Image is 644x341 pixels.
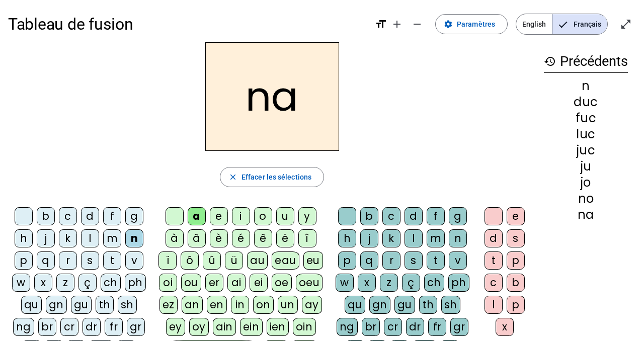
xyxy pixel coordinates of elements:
[105,318,123,336] div: fr
[203,251,221,270] div: û
[253,296,274,314] div: on
[544,112,628,124] div: fuc
[449,251,467,270] div: v
[544,55,556,67] mat-icon: history
[71,296,92,314] div: gu
[620,18,632,30] mat-icon: open_in_full
[276,229,294,247] div: ë
[103,229,121,247] div: m
[616,14,636,34] button: Entrer en plein écran
[81,251,99,270] div: s
[516,14,608,35] mat-button-toggle-group: Language selection
[293,318,316,336] div: oin
[182,296,203,314] div: an
[37,207,55,225] div: b
[427,229,445,247] div: m
[345,296,365,314] div: qu
[362,318,380,336] div: br
[424,274,444,292] div: ch
[360,229,378,247] div: j
[8,8,367,40] h1: Tableau de fusion
[272,274,292,292] div: oe
[254,207,272,225] div: o
[81,229,99,247] div: l
[544,50,628,73] h3: Précédents
[125,229,143,247] div: n
[405,207,423,225] div: d
[298,207,316,225] div: y
[118,296,137,314] div: sh
[205,274,223,292] div: er
[254,229,272,247] div: ê
[382,207,400,225] div: c
[21,296,42,314] div: qu
[358,274,376,292] div: x
[419,296,437,314] div: th
[544,96,628,108] div: duc
[457,18,495,30] span: Paramètres
[406,318,424,336] div: dr
[60,318,78,336] div: cr
[544,193,628,205] div: no
[78,274,97,292] div: ç
[103,207,121,225] div: f
[544,144,628,156] div: juc
[267,318,289,336] div: ien
[450,318,468,336] div: gr
[337,318,358,336] div: ng
[38,318,56,336] div: br
[210,207,228,225] div: e
[382,229,400,247] div: k
[544,177,628,189] div: jo
[338,251,356,270] div: p
[507,207,525,225] div: e
[507,251,525,270] div: p
[83,318,101,336] div: dr
[276,207,294,225] div: u
[158,251,177,270] div: ï
[213,318,236,336] div: ain
[427,251,445,270] div: t
[428,318,446,336] div: fr
[15,229,33,247] div: h
[127,318,145,336] div: gr
[101,274,121,292] div: ch
[380,274,398,292] div: z
[188,229,206,247] div: â
[485,251,503,270] div: t
[435,14,508,34] button: Paramètres
[394,296,415,314] div: gu
[427,207,445,225] div: f
[485,229,503,247] div: d
[360,207,378,225] div: b
[405,251,423,270] div: s
[232,229,250,247] div: é
[247,251,268,270] div: au
[375,18,387,30] mat-icon: format_size
[391,18,403,30] mat-icon: add
[220,167,324,187] button: Effacer les sélections
[227,274,246,292] div: ai
[56,274,74,292] div: z
[507,296,525,314] div: p
[298,229,316,247] div: î
[369,296,390,314] div: gn
[181,251,199,270] div: ô
[449,207,467,225] div: g
[485,274,503,292] div: c
[516,14,552,34] span: English
[13,318,34,336] div: ng
[103,251,121,270] div: t
[231,296,249,314] div: in
[232,207,250,225] div: i
[507,229,525,247] div: s
[125,274,146,292] div: ph
[485,296,503,314] div: l
[166,318,185,336] div: ey
[507,274,525,292] div: b
[96,296,114,314] div: th
[46,296,67,314] div: gn
[302,296,322,314] div: ay
[207,296,227,314] div: en
[81,207,99,225] div: d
